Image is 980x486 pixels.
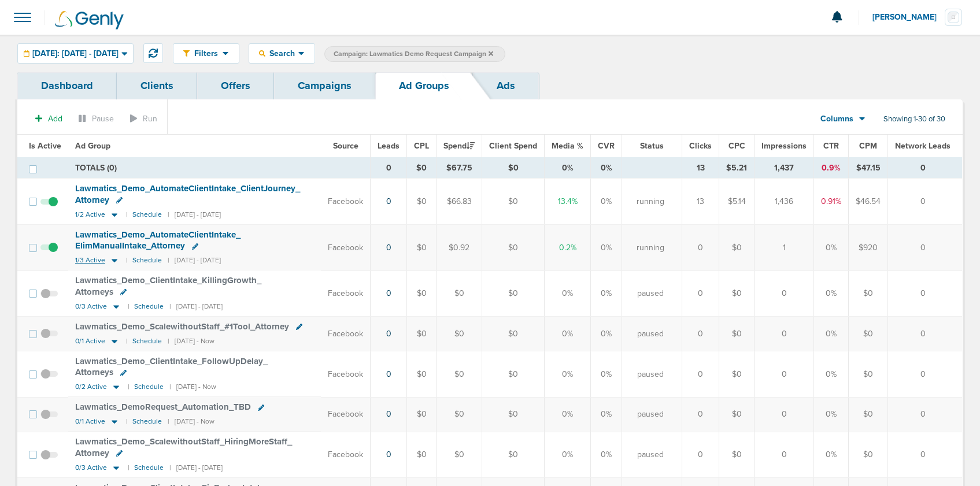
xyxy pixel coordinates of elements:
[482,158,545,179] td: $0
[814,270,849,316] td: 0%
[689,141,712,151] span: Clicks
[473,72,539,99] a: Ads
[820,113,853,125] span: Columns
[75,463,107,472] span: 0/3 Active
[75,356,268,378] span: Lawmatics_ Demo_ ClientIntake_ FollowUpDelay_ Attorneys
[386,409,391,419] a: 0
[637,196,664,207] span: running
[888,397,963,432] td: 0
[168,256,221,265] small: | [DATE] - [DATE]
[637,242,664,254] span: running
[755,432,814,477] td: 0
[75,229,241,251] span: Lawmatics_ Demo_ AutomateClientIntake_ ElimManualIntake_ Attorney
[321,179,371,225] td: Facebook
[265,49,298,58] span: Search
[321,225,371,270] td: Facebook
[75,436,292,458] span: Lawmatics_ Demo_ ScalewithoutStaff_ HiringMoreStaff_ Attorney
[849,179,888,225] td: $46.54
[386,288,391,298] a: 0
[437,317,482,351] td: $0
[888,179,963,225] td: 0
[545,270,591,316] td: 0%
[591,270,622,316] td: 0%
[407,351,437,397] td: $0
[197,72,274,99] a: Offers
[888,317,963,351] td: 0
[849,317,888,351] td: $0
[545,432,591,477] td: 0%
[755,351,814,397] td: 0
[755,270,814,316] td: 0
[437,179,482,225] td: $66.83
[682,397,719,432] td: 0
[48,114,62,124] span: Add
[814,351,849,397] td: 0%
[591,317,622,351] td: 0%
[888,225,963,270] td: 0
[849,158,888,179] td: $47.15
[437,270,482,316] td: $0
[168,337,215,346] small: | [DATE] - Now
[591,351,622,397] td: 0%
[859,141,877,151] span: CPM
[32,50,119,58] span: [DATE]: [DATE] - [DATE]
[895,141,951,151] span: Network Leads
[168,210,221,219] small: | [DATE] - [DATE]
[378,141,400,151] span: Leads
[55,11,124,29] img: Genly
[849,397,888,432] td: $0
[888,351,963,397] td: 0
[591,179,622,225] td: 0%
[29,141,61,151] span: Is Active
[728,141,745,151] span: CPC
[640,141,664,151] span: Status
[591,432,622,477] td: 0%
[407,270,437,316] td: $0
[719,351,755,397] td: $0
[132,210,162,219] small: Schedule
[755,158,814,179] td: 1,437
[407,317,437,351] td: $0
[169,463,223,472] small: | [DATE] - [DATE]
[545,158,591,179] td: 0%
[75,210,105,219] span: 1/2 Active
[591,158,622,179] td: 0%
[755,179,814,225] td: 1,436
[682,317,719,351] td: 0
[591,225,622,270] td: 0%
[132,337,162,346] small: Schedule
[637,328,664,340] span: paused
[598,141,615,151] span: CVR
[719,225,755,270] td: $0
[719,270,755,316] td: $0
[414,141,429,151] span: CPL
[545,317,591,351] td: 0%
[849,270,888,316] td: $0
[482,317,545,351] td: $0
[637,409,664,420] span: paused
[75,402,251,412] span: Lawmatics_ DemoRequest_ Automation_ TBD
[888,158,963,179] td: 0
[814,397,849,432] td: 0%
[849,351,888,397] td: $0
[482,179,545,225] td: $0
[321,432,371,477] td: Facebook
[637,288,664,299] span: paused
[849,432,888,477] td: $0
[407,225,437,270] td: $0
[75,321,289,332] span: Lawmatics_ Demo_ ScalewithoutStaff_ #1Tool_ Attorney
[407,397,437,432] td: $0
[334,49,493,59] span: Campaign: Lawmatics Demo Request Campaign
[682,270,719,316] td: 0
[321,270,371,316] td: Facebook
[682,158,719,179] td: 13
[75,417,105,426] span: 0/1 Active
[682,225,719,270] td: 0
[814,432,849,477] td: 0%
[545,225,591,270] td: 0.2%
[545,397,591,432] td: 0%
[482,225,545,270] td: $0
[888,432,963,477] td: 0
[75,275,261,297] span: Lawmatics_ Demo_ ClientIntake_ KillingGrowth_ Attorneys
[386,450,391,459] a: 0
